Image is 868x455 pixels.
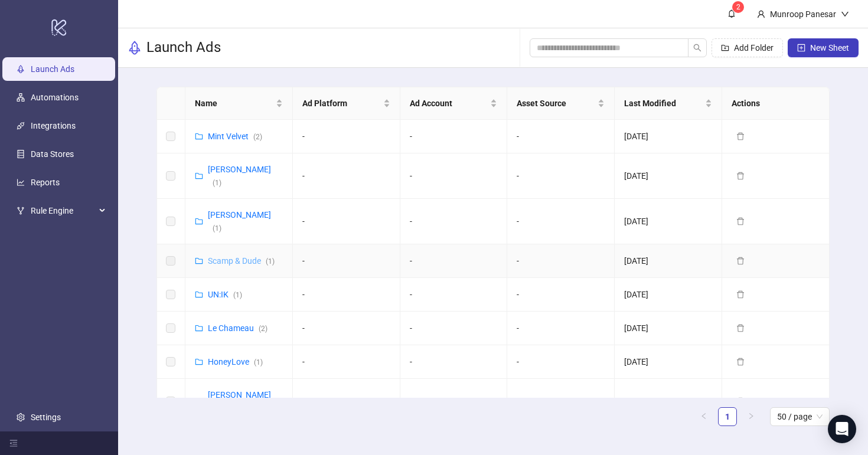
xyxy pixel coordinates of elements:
[208,323,267,333] a: Le Chameau(2)
[9,439,18,447] span: menu-fold
[507,345,615,379] td: -
[293,199,400,244] td: -
[742,407,761,426] li: Next Page
[615,244,722,278] td: [DATE]
[736,3,740,11] span: 2
[615,278,722,312] td: [DATE]
[615,199,722,244] td: [DATE]
[31,413,61,422] a: Settings
[400,199,508,244] td: -
[195,397,203,405] span: folder
[732,1,744,13] sup: 2
[128,41,142,55] span: rocket
[400,244,508,278] td: -
[31,149,74,159] a: Data Stores
[185,87,293,120] th: Name
[31,121,76,130] a: Integrations
[233,291,242,299] span: ( 1 )
[410,97,488,110] span: Ad Account
[736,217,745,225] span: delete
[727,9,736,18] span: bell
[507,153,615,199] td: -
[213,224,221,233] span: ( 1 )
[17,207,25,215] span: fork
[694,407,713,426] li: Previous Page
[719,408,736,425] a: 1
[722,87,830,120] th: Actions
[694,407,713,426] button: left
[507,87,615,120] th: Asset Source
[293,153,400,199] td: -
[615,87,722,120] th: Last Modified
[293,345,400,379] td: -
[195,358,203,366] span: folder
[208,210,271,233] a: [PERSON_NAME](1)
[507,244,615,278] td: -
[146,38,221,57] h3: Launch Ads
[748,413,755,420] span: right
[721,44,729,52] span: folder-add
[253,133,262,141] span: ( 2 )
[700,413,707,420] span: left
[624,97,703,110] span: Last Modified
[213,179,221,187] span: ( 1 )
[507,312,615,345] td: -
[788,38,859,57] button: New Sheet
[736,358,745,366] span: delete
[293,87,400,120] th: Ad Platform
[254,358,263,366] span: ( 1 )
[507,379,615,424] td: -
[400,120,508,153] td: -
[797,44,805,52] span: plus-square
[293,120,400,153] td: -
[31,64,74,74] a: Launch Ads
[507,199,615,244] td: -
[31,199,96,222] span: Rule Engine
[693,44,701,52] span: search
[615,312,722,345] td: [DATE]
[736,290,745,299] span: delete
[208,256,275,266] a: Scamp & Dude(1)
[293,312,400,345] td: -
[736,172,745,180] span: delete
[259,325,267,333] span: ( 2 )
[742,407,761,426] button: right
[195,257,203,265] span: folder
[31,93,79,102] a: Automations
[400,87,508,120] th: Ad Account
[712,38,783,57] button: Add Folder
[507,278,615,312] td: -
[736,257,745,265] span: delete
[208,132,262,141] a: Mint Velvet(2)
[400,278,508,312] td: -
[195,172,203,180] span: folder
[293,278,400,312] td: -
[765,8,841,21] div: Munroop Panesar
[293,244,400,278] td: -
[841,10,849,18] span: down
[31,178,60,187] a: Reports
[195,324,203,332] span: folder
[615,120,722,153] td: [DATE]
[400,379,508,424] td: -
[195,97,273,110] span: Name
[195,132,203,140] span: folder
[302,97,381,110] span: Ad Platform
[208,390,271,413] a: [PERSON_NAME](2)
[828,415,856,443] div: Open Intercom Messenger
[615,379,722,424] td: [DATE]
[400,345,508,379] td: -
[734,43,774,53] span: Add Folder
[400,153,508,199] td: -
[615,153,722,199] td: [DATE]
[507,120,615,153] td: -
[517,97,595,110] span: Asset Source
[757,10,765,18] span: user
[615,345,722,379] td: [DATE]
[208,357,263,366] a: HoneyLove(1)
[208,165,271,187] a: [PERSON_NAME](1)
[195,290,203,299] span: folder
[770,407,830,426] div: Page Size
[400,312,508,345] td: -
[266,257,275,266] span: ( 1 )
